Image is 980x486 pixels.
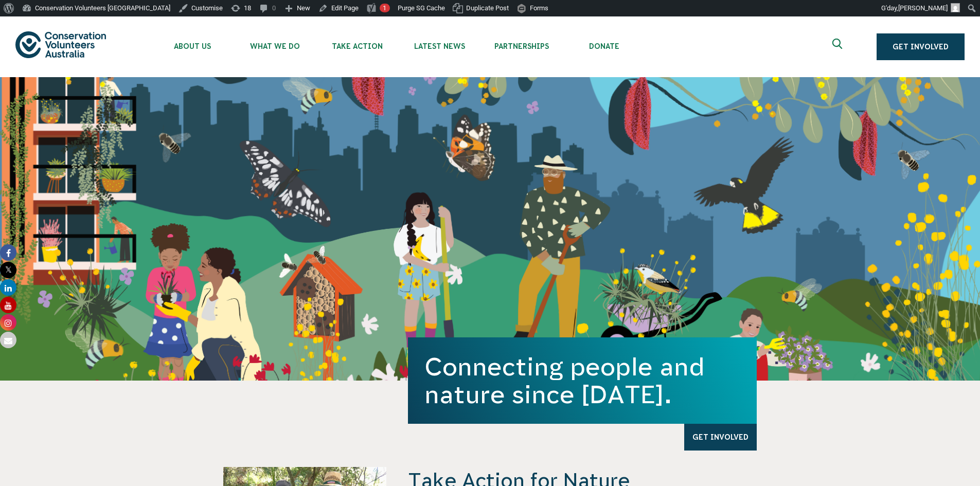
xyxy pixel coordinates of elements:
li: About Us [151,16,234,77]
span: 1 [383,4,386,12]
a: Get Involved [684,424,757,451]
li: What We Do [234,16,316,77]
img: logo.svg [15,31,106,58]
span: Partnerships [480,42,563,50]
span: Expand search box [832,39,845,55]
span: Latest News [398,42,480,50]
li: Take Action [316,16,398,77]
span: Take Action [316,42,398,50]
span: About Us [151,42,234,50]
h1: Connecting people and nature since [DATE]. [424,353,740,408]
span: [PERSON_NAME] [898,4,948,12]
a: Get Involved [877,33,965,60]
span: What We Do [234,42,316,50]
button: Expand search box Close search box [826,34,851,59]
span: Donate [563,42,645,50]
